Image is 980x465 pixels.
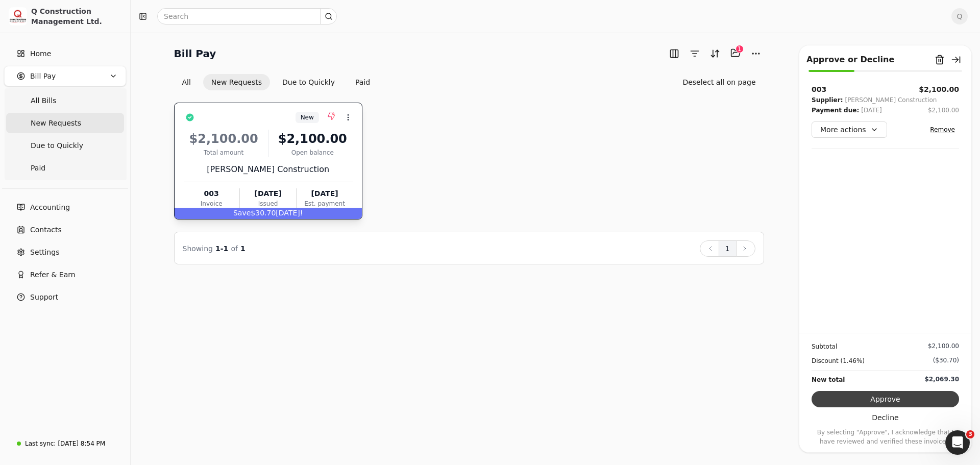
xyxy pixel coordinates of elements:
[928,106,959,115] div: $2,100.00
[184,130,264,148] div: $2,100.00
[707,45,723,62] button: Sort
[273,130,353,148] div: $2,100.00
[25,439,56,448] div: Last sync:
[812,121,887,138] button: More actions
[215,244,228,253] span: 1 - 1
[233,209,251,217] span: Save
[240,199,296,208] div: Issued
[812,428,959,446] p: By selecting "Approve", I acknowledge that I have reviewed and verified these invoices.
[812,375,845,385] div: New total
[812,95,843,105] div: Supplier:
[4,43,126,64] a: Home
[240,188,296,199] div: [DATE]
[4,66,126,86] button: Bill Pay
[174,45,216,62] h2: Bill Pay
[6,158,124,178] a: Paid
[301,113,314,122] span: New
[9,7,27,26] img: 3171ca1f-602b-4dfe-91f0-0ace091e1481.jpeg
[4,287,126,307] button: Support
[184,199,239,208] div: Invoice
[727,45,744,61] button: Batch (1)
[928,341,959,351] div: $2,100.00
[924,375,959,384] div: $2,069.30
[736,45,744,53] div: 1
[203,74,270,90] button: New Requests
[30,71,56,82] span: Bill Pay
[748,45,764,62] button: More
[231,244,238,253] span: of
[674,74,764,90] button: Deselect all on page
[175,208,362,219] div: $30.70
[174,74,199,90] button: All
[30,202,70,213] span: Accounting
[30,247,59,258] span: Settings
[58,439,105,448] div: [DATE] 8:54 PM
[945,430,970,455] iframe: Intercom live chat
[951,8,968,25] button: Q
[812,84,826,95] div: 003
[6,113,124,133] a: New Requests
[347,74,378,90] button: Paid
[806,54,894,66] div: Approve or Decline
[184,163,353,176] div: [PERSON_NAME] Construction
[928,105,959,115] button: $2,100.00
[30,270,76,280] span: Refer & Earn
[31,95,56,106] span: All Bills
[812,356,865,366] div: Discount (1.46%)
[184,148,264,157] div: Total amount
[240,244,246,253] span: 1
[6,90,124,111] a: All Bills
[31,140,83,151] span: Due to Quickly
[276,209,303,217] span: [DATE]!
[184,188,239,199] div: 003
[30,225,62,235] span: Contacts
[4,264,126,285] button: Refer & Earn
[31,163,45,174] span: Paid
[812,391,959,407] button: Approve
[919,84,959,95] button: $2,100.00
[297,188,352,199] div: [DATE]
[297,199,352,208] div: Est. payment
[812,105,859,115] div: Payment due:
[812,341,837,352] div: Subtotal
[31,118,81,129] span: New Requests
[966,430,974,438] span: 3
[861,105,882,115] div: [DATE]
[274,74,343,90] button: Due to Quickly
[4,242,126,262] a: Settings
[6,135,124,156] a: Due to Quickly
[183,244,213,253] span: Showing
[273,148,353,157] div: Open balance
[30,48,51,59] span: Home
[31,6,121,27] div: Q Construction Management Ltd.
[174,74,379,90] div: Invoice filter options
[845,95,937,105] div: [PERSON_NAME] Construction
[30,292,58,303] span: Support
[4,434,126,453] a: Last sync:[DATE] 8:54 PM
[933,356,959,365] div: ($30.70)
[157,8,337,25] input: Search
[719,240,737,257] button: 1
[4,197,126,217] a: Accounting
[926,124,959,136] button: Remove
[812,409,959,426] button: Decline
[4,219,126,240] a: Contacts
